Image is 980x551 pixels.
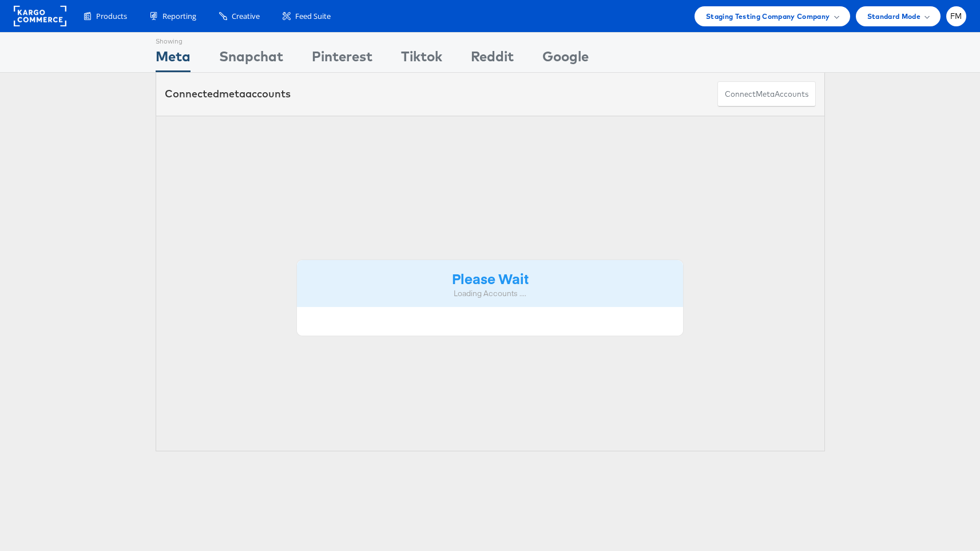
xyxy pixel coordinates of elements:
[219,46,283,72] div: Snapchat
[305,288,675,299] div: Loading Accounts ....
[232,11,260,22] span: Creative
[295,11,331,22] span: Feed Suite
[706,10,830,22] span: Staging Testing Company Company
[950,13,962,20] span: FM
[717,81,816,107] button: ConnectmetaAccounts
[471,46,514,72] div: Reddit
[162,11,196,22] span: Reporting
[542,46,589,72] div: Google
[312,46,372,72] div: Pinterest
[156,33,191,46] div: Showing
[401,46,442,72] div: Tiktok
[219,87,245,100] span: meta
[452,269,529,288] strong: Please Wait
[867,10,921,22] span: Standard Mode
[156,46,191,72] div: Meta
[756,89,775,100] span: meta
[165,86,291,101] div: Connected accounts
[96,11,127,22] span: Products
